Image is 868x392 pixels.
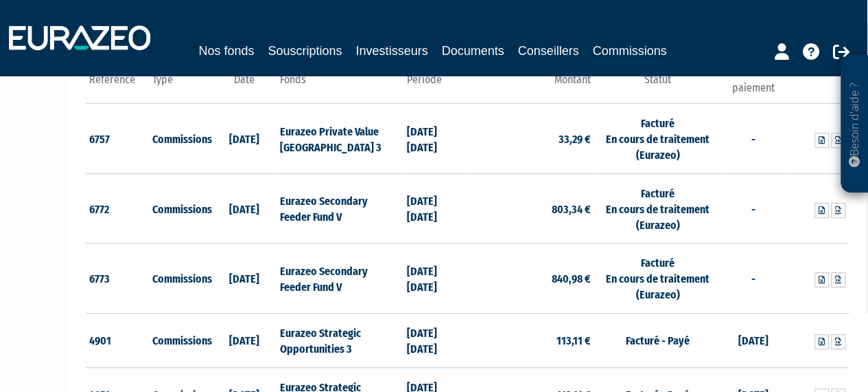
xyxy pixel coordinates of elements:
td: 33,29 € [467,104,594,174]
td: Facturé En cours de traitement (Eurazeo) [594,243,721,314]
th: Référence [86,65,150,104]
td: - [721,104,785,174]
td: [DATE] [DATE] [403,313,467,367]
td: Eurazeo Private Value [GEOGRAPHIC_DATA] 3 [276,104,403,174]
td: [DATE] [213,173,277,243]
th: Statut [594,65,721,104]
td: [DATE] [213,104,277,174]
th: Montant [467,65,594,104]
td: 4901 [86,313,150,367]
td: [DATE] [DATE] [403,104,467,174]
td: [DATE] [DATE] [403,173,467,243]
td: [DATE] [213,243,277,314]
a: Conseillers [518,41,579,61]
td: [DATE] [721,313,785,367]
th: Date paiement [721,65,785,104]
td: 6773 [86,243,150,314]
td: Facturé En cours de traitement (Eurazeo) [594,104,721,174]
td: 6772 [86,173,150,243]
td: - [721,243,785,314]
a: Nos fonds [198,41,254,61]
td: Eurazeo Secondary Feeder Fund V [276,173,403,243]
th: Fonds [276,65,403,104]
td: 803,34 € [467,173,594,243]
img: 1732889491-logotype_eurazeo_blanc_rvb.png [9,25,150,50]
td: Eurazeo Strategic Opportunities 3 [276,313,403,367]
th: Date [213,65,277,104]
td: Commissions [149,243,213,314]
td: 113,11 € [467,313,594,367]
a: Commissions [593,41,667,63]
td: - [721,173,785,243]
td: 6757 [86,104,150,174]
th: Période [403,65,467,104]
td: Commissions [149,313,213,367]
td: Commissions [149,173,213,243]
a: Souscriptions [268,41,342,61]
td: Commissions [149,104,213,174]
td: Facturé En cours de traitement (Eurazeo) [594,173,721,243]
th: Type [149,65,213,104]
a: Documents [442,41,504,61]
td: Eurazeo Secondary Feeder Fund V [276,243,403,314]
a: Investisseurs [355,41,427,61]
td: [DATE] [DATE] [403,243,467,314]
td: 840,98 € [467,243,594,314]
td: Facturé - Payé [594,313,721,367]
td: [DATE] [213,313,277,367]
p: Besoin d'aide ? [847,63,863,186]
